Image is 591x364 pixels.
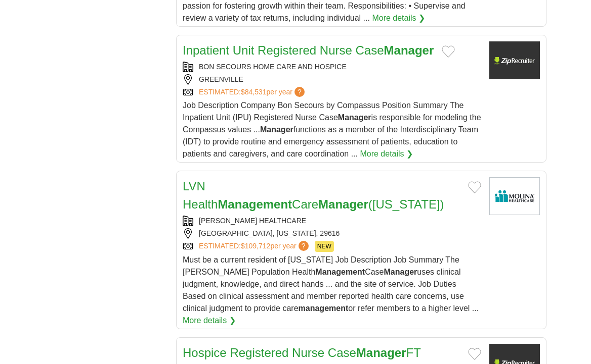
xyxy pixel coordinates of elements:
a: LVN HealthManagementCareManager([US_STATE]) [183,179,444,211]
a: ESTIMATED:$84,531per year? [199,87,307,97]
a: More details ❯ [360,148,413,160]
a: More details ❯ [183,315,236,327]
strong: Management [218,197,292,211]
button: Add to favorite jobs [442,45,455,58]
a: More details ❯ [372,12,425,24]
span: $84,531 [241,88,267,96]
button: Add to favorite jobs [468,181,481,193]
strong: Manager [384,268,417,276]
img: Molina Healthcare logo [489,177,540,215]
strong: Manager [318,197,368,211]
strong: management [299,304,349,313]
strong: Manager [338,113,371,122]
strong: Manager [384,43,434,57]
div: BON SECOURS HOME CARE AND HOSPICE [183,62,481,72]
span: ? [299,241,309,251]
span: $109,712 [241,242,270,250]
div: [GEOGRAPHIC_DATA], [US_STATE], 29616 [183,228,481,239]
div: GREENVILLE [183,74,481,85]
strong: Management [315,268,365,276]
a: [PERSON_NAME] HEALTHCARE [199,217,306,225]
span: NEW [315,241,334,252]
span: Job Description Company Bon Secours by Compassus Position Summary The Inpatient Unit (IPU) Regist... [183,101,481,158]
img: Company logo [489,41,540,79]
button: Add to favorite jobs [468,348,481,360]
strong: Manager [260,125,293,134]
span: ? [294,87,305,97]
strong: Manager [356,346,406,359]
span: Must be a current resident of [US_STATE] Job Description Job Summary The [PERSON_NAME] Population... [183,255,479,313]
a: ESTIMATED:$109,712per year? [199,241,311,252]
a: Inpatient Unit Registered Nurse CaseManager [183,43,434,57]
